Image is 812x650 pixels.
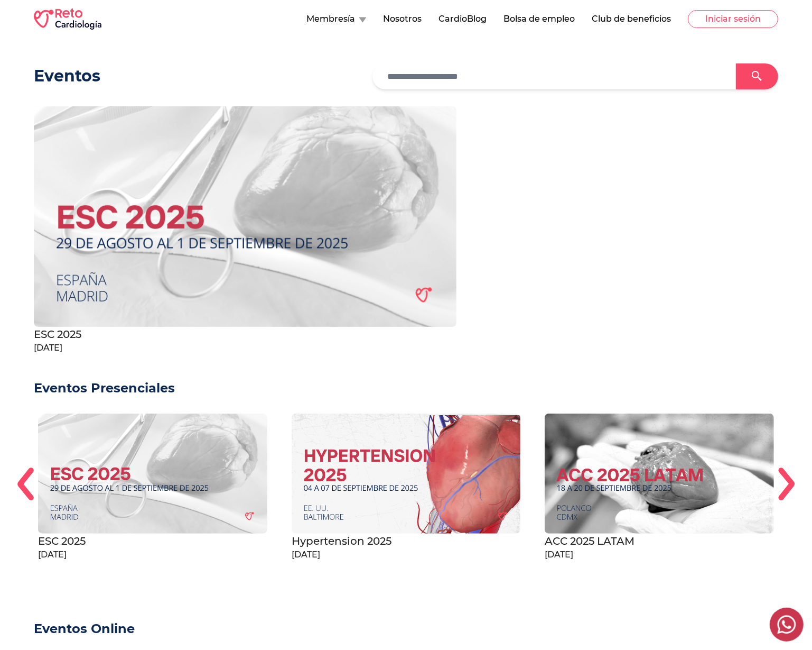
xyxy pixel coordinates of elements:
[503,13,575,25] button: Bolsa de empleo
[292,548,521,561] p: [DATE]
[545,548,774,561] p: [DATE]
[545,414,774,533] img: ACC 2025 LATAM
[17,467,34,501] img: left
[306,13,366,25] button: Membresía
[292,414,521,561] a: Hypertension 2025Hypertension 2025[DATE]
[34,106,456,327] img: ESC 2025
[34,327,551,342] h3: ESC 2025
[592,13,671,25] button: Club de beneficios
[545,534,774,548] h3: ACC 2025 LATAM
[38,414,267,561] a: ESC 2025ESC 2025[DATE]
[292,534,521,548] h3: Hypertension 2025
[383,13,422,25] button: Nosotros
[545,414,774,561] a: ACC 2025 LATAM ACC 2025 LATAM[DATE]
[688,10,778,28] button: Iniciar sesión
[34,106,551,355] a: ESC 2025ESC 2025[DATE]
[38,414,267,533] img: ESC 2025
[34,414,272,561] div: 1 / 5
[34,8,101,30] img: RETO Cardio Logo
[34,67,100,86] h1: Eventos
[287,414,525,561] div: 2 / 5
[34,342,551,354] p: [DATE]
[292,414,521,533] img: Hypertension 2025
[38,534,267,548] h3: ESC 2025
[38,548,267,561] p: [DATE]
[34,620,778,637] h2: Eventos Online
[540,414,778,561] div: 3 / 5
[778,467,795,501] img: right
[34,380,778,397] h2: Eventos Presenciales
[438,13,487,25] button: CardioBlog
